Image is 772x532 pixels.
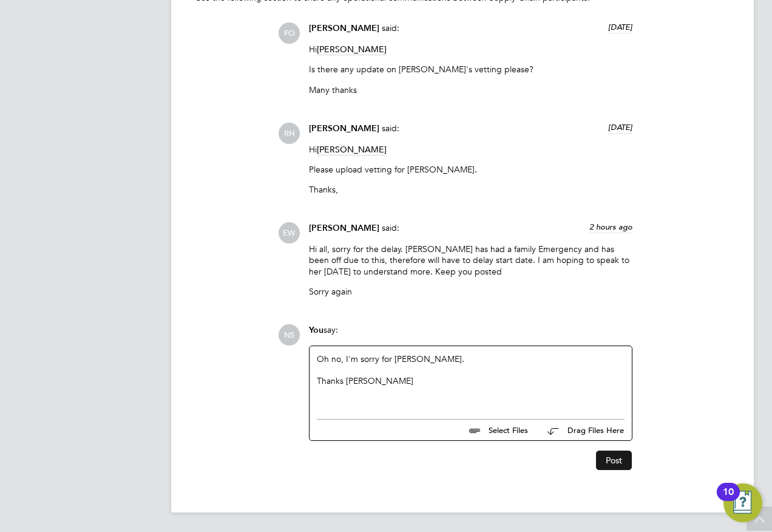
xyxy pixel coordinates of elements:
p: Many thanks [309,84,632,95]
span: [DATE] [608,22,632,32]
span: NS [279,324,300,346]
span: [DATE] [608,122,632,132]
p: Hi [309,144,632,155]
button: Drag Files Here [538,418,625,443]
span: said: [382,222,399,233]
div: 10 [723,492,734,508]
button: Open Resource Center, 10 new notifications [723,483,762,522]
p: Hi all, sorry for the delay. [PERSON_NAME] has had a family Emergency and has been off due to thi... [309,244,632,277]
span: [PERSON_NAME] [309,23,379,33]
p: Sorry again [309,286,632,297]
p: Hi [309,44,632,55]
span: FO [279,22,300,44]
span: [PERSON_NAME] [317,44,387,55]
div: Thanks [PERSON_NAME] [317,375,625,386]
span: 2 hours ago [589,222,632,232]
button: Post [596,451,632,470]
span: You [309,325,323,335]
div: say: [309,324,632,346]
span: EW [279,222,300,244]
span: said: [382,123,399,134]
span: [PERSON_NAME] [309,223,379,233]
div: Oh no, I'm sorry for [PERSON_NAME]. [317,353,625,406]
p: Thanks, [309,184,632,195]
p: Is there any update on [PERSON_NAME]'s vetting please? [309,64,632,75]
span: [PERSON_NAME] [309,123,379,134]
span: RH [279,123,300,144]
span: said: [382,22,399,33]
span: [PERSON_NAME] [317,144,387,155]
p: Please upload vetting for [PERSON_NAME]. [309,164,632,175]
